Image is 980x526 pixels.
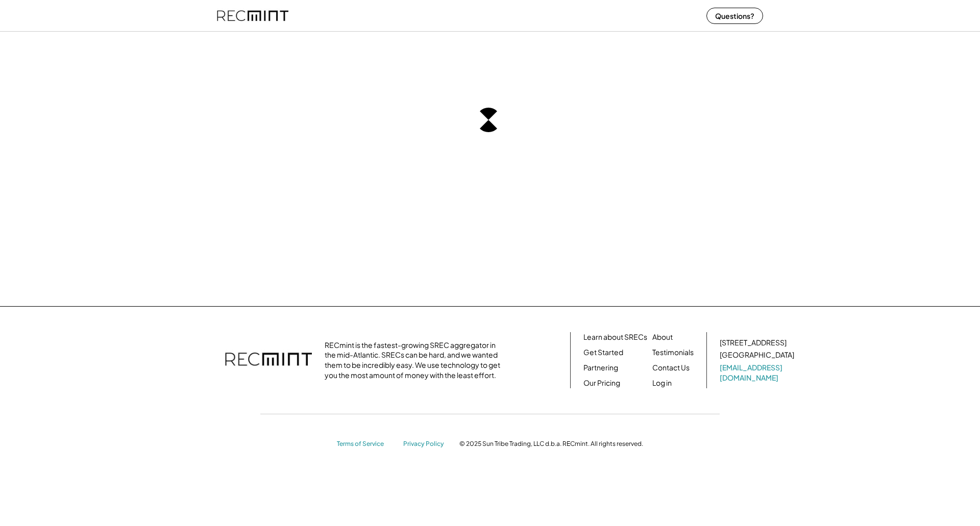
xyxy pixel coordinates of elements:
[583,332,647,342] a: Learn about SRECs
[403,440,449,448] a: Privacy Policy
[706,8,763,24] button: Questions?
[459,440,643,448] div: © 2025 Sun Tribe Trading, LLC d.b.a. RECmint. All rights reserved.
[583,378,620,388] a: Our Pricing
[720,338,787,348] div: [STREET_ADDRESS]
[583,347,623,358] a: Get Started
[652,378,672,388] a: Log in
[652,332,673,342] a: About
[337,440,393,448] a: Terms of Service
[652,347,694,358] a: Testimonials
[720,363,796,383] a: [EMAIL_ADDRESS][DOMAIN_NAME]
[217,2,288,29] img: recmint-logotype%403x%20%281%29.jpeg
[652,363,690,373] a: Contact Us
[225,342,312,378] img: recmint-logotype%403x.png
[720,350,794,360] div: [GEOGRAPHIC_DATA]
[325,340,506,380] div: RECmint is the fastest-growing SREC aggregator in the mid-Atlantic. SRECs can be hard, and we wan...
[583,363,618,373] a: Partnering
